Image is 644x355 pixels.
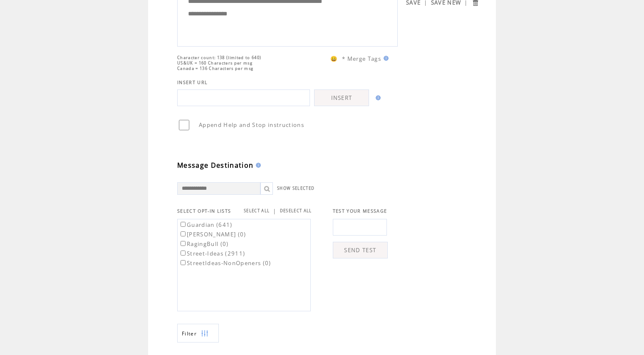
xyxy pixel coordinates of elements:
[179,231,246,238] label: [PERSON_NAME] (0)
[177,55,261,60] span: Character count: 138 (limited to 640)
[253,163,261,168] img: help.gif
[179,240,229,248] label: RagingBull (0)
[333,208,387,214] span: TEST YOUR MESSAGE
[177,66,253,71] span: Canada = 136 Characters per msg
[330,55,338,62] span: 😀
[381,56,389,61] img: help.gif
[179,259,271,267] label: StreetIdeas-NonOpeners (0)
[181,251,186,256] input: Street-Ideas (2911)
[277,186,315,191] a: SHOW SELECTED
[177,79,208,85] span: INSERT URL
[177,161,253,170] span: Message Destination
[280,208,312,213] a: DESELECT ALL
[244,208,270,213] a: SELECT ALL
[373,95,381,100] img: help.gif
[179,250,245,257] label: Street-Ideas (2911)
[177,324,219,343] a: Filter
[273,207,276,215] span: |
[342,55,381,62] span: * Merge Tags
[333,242,388,258] a: SEND TEST
[179,221,233,228] label: Guardian (641)
[201,324,208,343] img: filters.png
[177,208,231,214] span: SELECT OPT-IN LISTS
[181,231,186,236] input: [PERSON_NAME] (0)
[181,241,186,246] input: RagingBull (0)
[314,89,369,106] a: INSERT
[181,260,186,265] input: StreetIdeas-NonOpeners (0)
[199,121,304,129] span: Append Help and Stop instructions
[177,60,253,66] span: US&UK = 160 Characters per msg
[181,222,186,227] input: Guardian (641)
[182,330,197,337] span: Show filters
